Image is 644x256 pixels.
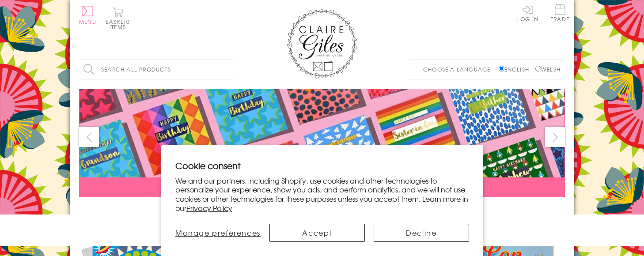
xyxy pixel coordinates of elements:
a: Log In [517,4,538,22]
span: Menu [79,18,96,26]
a: Trade [551,4,569,23]
button: Accept [269,224,365,242]
input: Welsh [535,66,541,72]
input: Search all products [79,60,234,79]
span: 0 items [110,18,130,31]
button: Basket0 items [106,7,130,30]
span: Manage preferences [175,227,261,238]
label: English [499,65,534,73]
img: Claire Giles Greetings Cards [287,9,357,79]
button: Decline [374,224,469,242]
button: prev [79,127,99,147]
button: Manage preferences [175,224,261,242]
p: Choose a language: [423,65,497,73]
label: Welsh [535,65,561,73]
h2: Cookie consent [175,159,469,172]
input: English [499,66,504,72]
p: We and our partners, including Shopify, use cookies and other technologies to personalize your ex... [175,176,469,213]
span: Trade [551,4,569,22]
button: next [545,127,565,147]
input: Search [225,60,234,79]
div: Carousel Pagination [79,204,565,218]
button: Menu [79,6,96,24]
a: Privacy Policy [186,203,232,213]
